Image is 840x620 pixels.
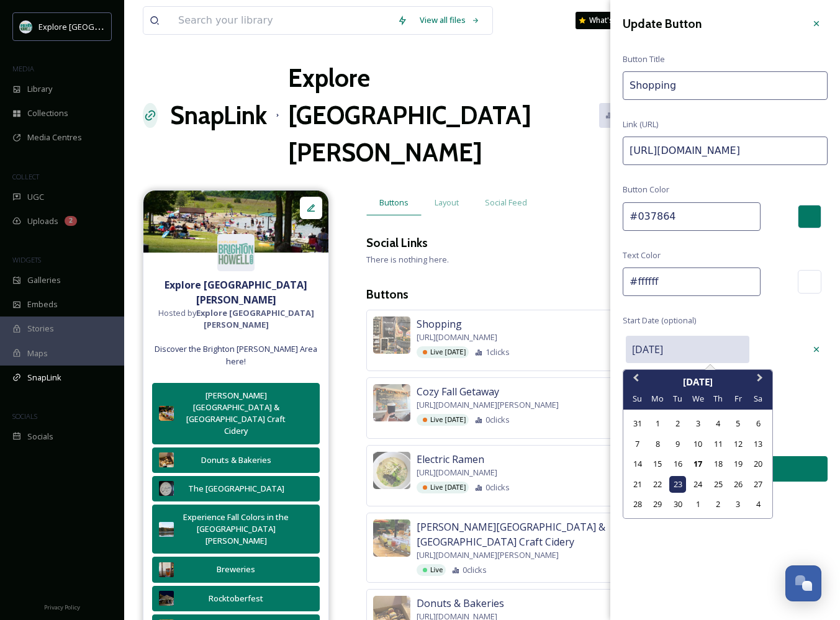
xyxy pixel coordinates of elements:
img: 1fe67a90-4096-424f-8163-bf6269e74564.jpg [373,519,410,557]
div: 2 [65,216,77,226]
div: Choose Saturday, September 13th, 2025 [750,436,767,452]
div: Fr [729,390,746,407]
img: 67e7af72-b6c8-455a-acf8-98e6fe1b68aa.avif [20,20,32,33]
div: Live [417,564,446,576]
div: Choose Wednesday, October 1st, 2025 [689,496,706,513]
div: Choose Tuesday, September 23rd, 2025 [669,476,686,493]
div: Choose Monday, September 8th, 2025 [649,436,666,452]
div: Tu [669,390,686,407]
span: 1 clicks [485,346,510,358]
div: Choose Thursday, September 11th, 2025 [710,436,726,452]
span: Button Color [623,184,669,195]
span: SnapLink [27,372,61,384]
div: Live [DATE] [417,414,469,426]
span: Collections [27,107,68,119]
div: Choose Thursday, October 2nd, 2025 [710,496,726,513]
span: Social Feed [485,197,527,209]
div: Choose Sunday, August 31st, 2025 [629,415,646,432]
img: 53d4e785-222f-438c-9a68-0f3a5003fe27.jpg [373,452,410,489]
span: Uploads [27,215,58,227]
div: Donuts & Bakeries [180,454,292,466]
div: Choose Tuesday, September 9th, 2025 [669,436,686,452]
span: [PERSON_NAME][GEOGRAPHIC_DATA] & [GEOGRAPHIC_DATA] Craft Cidery [417,519,656,549]
div: Choose Saturday, September 27th, 2025 [750,476,767,493]
img: 4472244f-5787-4127-9299-69d351347d0c.jpg [373,317,410,354]
div: View all files [413,8,486,32]
a: SnapLink [170,97,267,134]
div: Live [DATE] [417,482,469,493]
button: Next Month [751,371,771,391]
span: WIDGETS [12,255,41,264]
div: [DATE] [623,375,772,389]
span: SOCIALS [12,411,37,421]
button: The [GEOGRAPHIC_DATA] [152,476,320,501]
div: Choose Sunday, September 21st, 2025 [629,476,646,493]
button: Open Chat [785,565,821,601]
a: Analytics [599,103,666,127]
div: Breweries [180,564,292,575]
button: Breweries [152,557,320,582]
div: The [GEOGRAPHIC_DATA] [180,483,292,495]
span: COLLECT [12,172,39,181]
span: Link (URL) [623,119,658,130]
img: 67e7af72-b6c8-455a-acf8-98e6fe1b68aa.avif [217,234,255,271]
div: Th [710,390,726,407]
span: Buttons [379,197,409,209]
button: Donuts & Bakeries [152,447,320,473]
img: 9a7bc203-6e44-449e-b2c2-01f226ec378d.jpg [159,591,174,606]
span: 0 clicks [485,482,510,493]
span: Library [27,83,52,95]
div: Choose Thursday, September 25th, 2025 [710,476,726,493]
div: Experience Fall Colors in the [GEOGRAPHIC_DATA][PERSON_NAME] [180,511,292,547]
img: 56c3139f-2858-448c-943f-b91092f4ca07.jpg [159,562,174,577]
div: Choose Friday, September 5th, 2025 [729,415,746,432]
span: Privacy Policy [44,603,80,611]
div: Choose Friday, October 3rd, 2025 [729,496,746,513]
div: We [689,390,706,407]
span: Donuts & Bakeries [417,596,504,611]
span: [URL][DOMAIN_NAME] [417,331,497,343]
div: Choose Friday, September 19th, 2025 [729,456,746,472]
strong: Explore [GEOGRAPHIC_DATA][PERSON_NAME] [165,278,307,307]
span: MEDIA [12,64,34,73]
img: cb6c9135-67c4-4434-a57e-82c280aac642.jpg [143,191,328,253]
span: Layout [435,197,459,209]
div: Choose Tuesday, September 16th, 2025 [669,456,686,472]
div: Su [629,390,646,407]
div: Live [DATE] [417,346,469,358]
img: faa16384-299d-41f6-aab2-fbe4e4428b3d.jpg [159,481,174,496]
span: Text Color [623,249,661,261]
span: Maps [27,348,48,359]
span: Hosted by [150,307,322,331]
div: Choose Friday, September 26th, 2025 [729,476,746,493]
span: Cozy Fall Getaway [417,384,499,399]
span: Explore [GEOGRAPHIC_DATA][PERSON_NAME] [38,20,209,32]
span: Electric Ramen [417,452,484,467]
img: 968a124b-0fc0-4550-a7f5-39f3d3c27351.jpg [159,452,174,467]
input: Search your library [172,7,391,34]
img: 1fe67a90-4096-424f-8163-bf6269e74564.jpg [159,406,174,421]
strong: Explore [GEOGRAPHIC_DATA][PERSON_NAME] [196,307,314,330]
span: 0 clicks [485,414,510,426]
span: Stories [27,323,54,335]
div: Mo [649,390,666,407]
span: Socials [27,431,53,443]
h3: Buttons [366,285,821,303]
h1: Explore [GEOGRAPHIC_DATA][PERSON_NAME] [288,60,599,171]
div: Choose Saturday, October 4th, 2025 [750,496,767,513]
div: Sa [750,390,767,407]
span: There is nothing here. [366,254,449,265]
div: Choose Wednesday, September 17th, 2025 [689,456,706,472]
button: Experience Fall Colors in the [GEOGRAPHIC_DATA][PERSON_NAME] [152,505,320,554]
button: Rocktoberfest [152,586,320,611]
a: Privacy Policy [44,599,80,614]
input: https://www.snapsea.io [623,137,828,165]
div: Rocktoberfest [180,593,292,604]
div: Choose Tuesday, September 30th, 2025 [669,496,686,513]
input: My Link [623,71,828,100]
div: Choose Monday, September 1st, 2025 [649,415,666,432]
div: Choose Sunday, September 7th, 2025 [629,436,646,452]
div: month 2025-09 [627,414,768,514]
span: Media Centres [27,132,82,143]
